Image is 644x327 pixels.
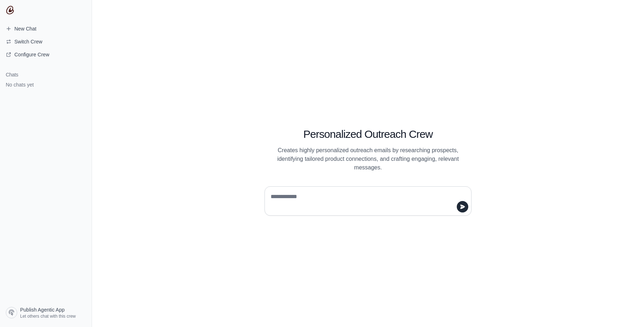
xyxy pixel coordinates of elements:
img: CrewAI Logo [6,6,14,14]
button: Switch Crew [3,36,89,47]
span: Switch Crew [14,38,42,45]
span: New Chat [14,25,36,32]
a: New Chat [3,23,89,34]
a: Configure Crew [3,49,89,60]
a: Publish Agentic App Let others chat with this crew [3,304,89,321]
span: Publish Agentic App [20,306,65,313]
span: Configure Crew [14,51,49,58]
p: Creates highly personalized outreach emails by researching prospects, identifying tailored produc... [264,146,471,172]
span: Let others chat with this crew [20,313,76,319]
h1: Personalized Outreach Crew [264,128,471,141]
